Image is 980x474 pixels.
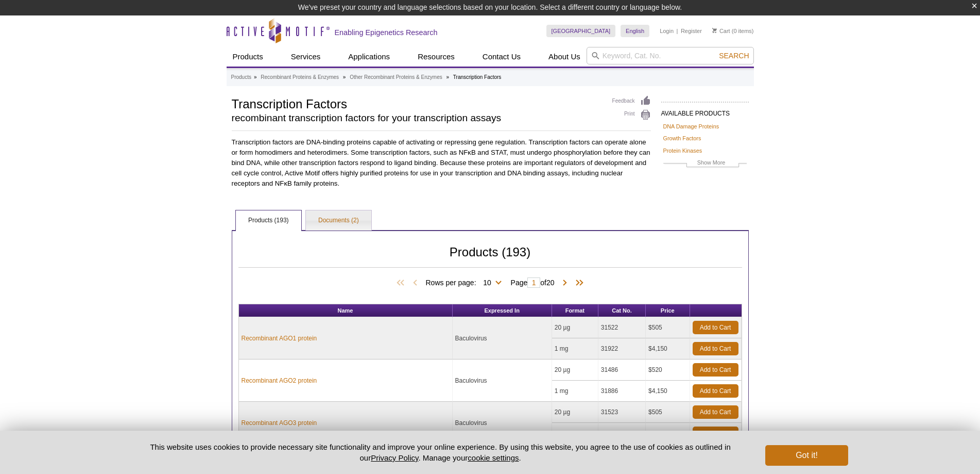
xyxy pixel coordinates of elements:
[663,134,701,143] a: Growth Factors
[587,47,754,64] input: Keyword, Cat. No.
[712,25,754,37] li: (0 items)
[132,442,749,463] p: This website uses cookies to provide necessary site functionality and improve your online experie...
[506,277,560,288] span: Page of
[236,210,301,231] a: Products (193)
[677,25,678,37] li: |
[552,304,598,317] th: Format
[560,278,570,288] span: Next Page
[238,248,742,268] h2: Products (193)
[546,25,616,37] a: [GEOGRAPHIC_DATA]
[660,27,674,35] a: Login
[598,304,646,317] th: Cat No.
[453,359,552,402] td: Baculovirus
[693,363,738,377] a: Add to Cart
[231,73,251,82] a: Products
[552,317,598,338] td: 20 µg
[453,402,552,444] td: Baculovirus
[232,95,602,111] h1: Transcription Factors
[681,27,702,35] a: Register
[712,27,730,35] a: Cart
[646,423,690,444] td: $4,150
[453,74,502,80] li: Transcription Factors
[425,277,505,287] span: Rows per page:
[552,381,598,402] td: 1 mg
[552,359,598,381] td: 20 µg
[335,28,438,37] h2: Enabling Epigenetics Research
[411,47,461,67] a: Resources
[612,109,651,121] a: Print
[570,278,586,288] span: Last Page
[552,402,598,423] td: 20 µg
[646,381,690,402] td: $4,150
[410,278,420,288] span: Previous Page
[552,423,598,444] td: 1 mg
[232,113,602,123] h2: recombinant transcription factors for your transcription assays
[646,359,690,381] td: $520
[712,28,717,33] img: Your Cart
[693,427,738,440] a: Add to Cart
[598,359,646,381] td: 31486
[242,418,317,428] a: Recombinant AGO3 protein
[716,51,752,60] button: Search
[621,25,649,37] a: English
[646,338,690,359] td: $4,150
[693,321,738,334] a: Add to Cart
[663,146,702,155] a: Protein Kinases
[261,73,339,82] a: Recombinant Proteins & Enzymes
[350,73,442,82] a: Other Recombinant Proteins & Enzymes
[765,445,848,466] button: Got it!
[598,381,646,402] td: 31886
[446,74,449,80] li: »
[453,317,552,359] td: Baculovirus
[232,137,651,189] p: Transcription factors are DNA-binding proteins capable of activating or repressing gene regulatio...
[552,338,598,359] td: 1 mg
[661,102,749,120] h2: AVAILABLE PRODUCTS
[254,74,257,80] li: »
[227,47,269,67] a: Products
[306,210,371,231] a: Documents (2)
[693,405,738,419] a: Add to Cart
[612,95,651,107] a: Feedback
[343,74,346,80] li: »
[663,158,747,170] a: Show More
[598,317,646,338] td: 31522
[542,47,587,67] a: About Us
[598,402,646,423] td: 31523
[693,384,738,398] a: Add to Cart
[646,317,690,338] td: $505
[242,376,317,385] a: Recombinant AGO2 protein
[598,423,646,444] td: 31923
[239,304,453,317] th: Name
[646,402,690,423] td: $505
[719,52,749,60] span: Search
[342,47,396,67] a: Applications
[394,278,410,288] span: First Page
[663,122,719,131] a: DNA Damage Proteins
[646,304,690,317] th: Price
[476,47,527,67] a: Contact Us
[242,334,317,343] a: Recombinant AGO1 protein
[285,47,327,67] a: Services
[371,453,418,462] a: Privacy Policy
[468,453,519,462] button: cookie settings
[598,338,646,359] td: 31922
[453,304,552,317] th: Expressed In
[693,342,738,355] a: Add to Cart
[546,279,555,287] span: 20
